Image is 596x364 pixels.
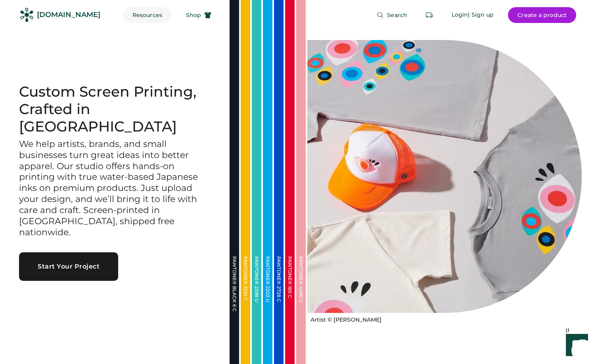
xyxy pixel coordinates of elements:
[452,11,468,19] div: Login
[176,7,221,23] button: Shop
[387,12,407,18] span: Search
[19,83,211,135] h1: Custom Screen Printing, Crafted in [GEOGRAPHIC_DATA]
[276,256,281,335] div: PANTONE® 2728 C
[287,256,292,335] div: PANTONE® 185 C
[367,7,417,23] button: Search
[508,7,576,23] button: Create a product
[254,256,259,335] div: PANTONE® 2398 U
[299,256,303,335] div: PANTONE® 4066 U
[19,252,118,281] button: Start Your Project
[123,7,172,23] button: Resources
[20,8,34,22] img: Rendered Logo - Screens
[243,256,248,335] div: PANTONE® 3514 C
[310,316,381,324] div: Artist © [PERSON_NAME]
[265,256,270,335] div: PANTONE® 2202 U
[558,328,592,362] iframe: Front Chat
[186,12,201,18] span: Shop
[37,10,100,20] div: [DOMAIN_NAME]
[307,313,381,324] a: Artist © [PERSON_NAME]
[19,139,211,238] h3: We help artists, brands, and small businesses turn great ideas into better apparel. Our studio of...
[468,11,494,19] div: | Sign up
[232,256,237,335] div: PANTONE® BLACK 6 C
[422,7,437,23] button: Retrieve an order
